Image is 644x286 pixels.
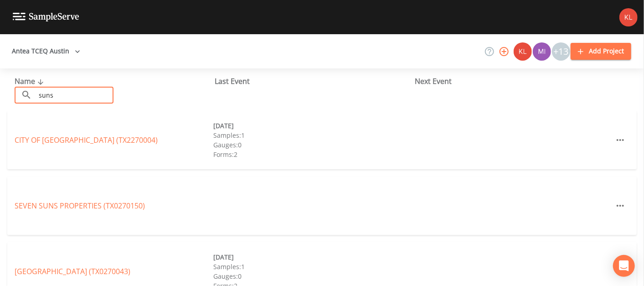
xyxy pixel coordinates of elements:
img: 9c4450d90d3b8045b2e5fa62e4f92659 [619,8,638,26]
a: CITY OF [GEOGRAPHIC_DATA] (TX2270004) [15,135,158,145]
div: Next Event [415,76,615,87]
div: +13 [552,42,570,61]
img: 9c4450d90d3b8045b2e5fa62e4f92659 [514,42,532,61]
div: Open Intercom Messenger [613,255,635,277]
div: Samples: 1 [213,262,412,271]
button: Add Project [571,43,631,60]
a: [GEOGRAPHIC_DATA] (TX0270043) [15,266,130,276]
span: Name [15,76,46,86]
div: Gauges: 0 [213,271,412,281]
div: Samples: 1 [213,130,412,140]
img: a1ea4ff7c53760f38bef77ef7c6649bf [533,42,551,61]
a: SEVEN SUNS PROPERTIES (TX0270150) [15,201,145,211]
div: [DATE] [213,252,412,262]
div: [DATE] [213,121,412,130]
button: Antea TCEQ Austin [8,43,84,60]
img: logo [13,13,79,21]
div: Forms: 2 [213,150,412,159]
input: Search Projects [36,87,113,104]
div: Gauges: 0 [213,140,412,150]
div: Last Event [215,76,415,87]
div: Miriaha Caddie [532,42,551,61]
div: Kler Teran [513,42,532,61]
